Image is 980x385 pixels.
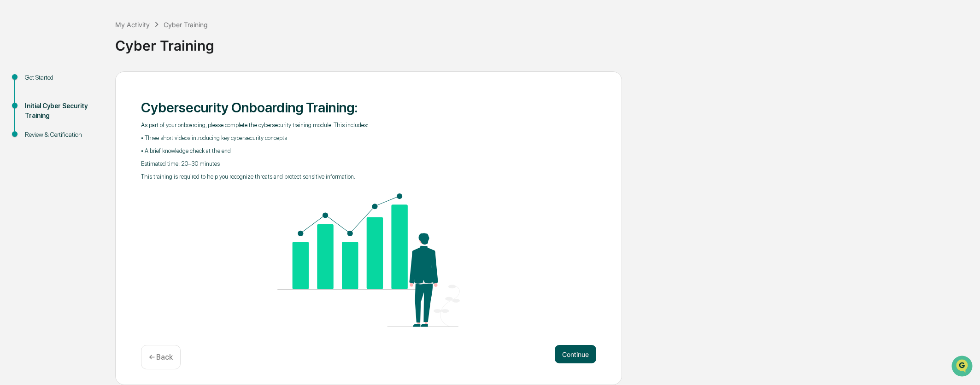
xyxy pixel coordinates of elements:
[164,21,208,29] div: Cyber Training
[9,134,17,142] div: 🔎
[92,156,111,163] span: Pylon
[141,99,596,116] div: Cybersecurity Onboarding Training :
[18,134,58,143] span: Data Lookup
[31,70,151,80] div: Start new chat
[141,147,596,154] p: • A brief knowledge check at the end
[141,122,596,128] p: As part of your onboarding, please complete the cybersecurity training module. This includes:
[141,173,596,180] p: This training is required to help you recognize threats and protect sensitive information.
[25,73,100,82] div: Get Started
[141,134,596,141] p: • Three short videos introducing key cybersecurity concepts
[149,353,173,362] p: ← Back
[67,117,74,124] div: 🗄️
[25,101,100,121] div: Initial Cyber Security Training
[141,160,596,167] p: Estimated time: 20–30 minutes
[951,355,975,379] iframe: Open customer support
[157,73,168,84] button: Start new chat
[9,117,17,124] div: 🖐️
[76,116,114,125] span: Attestations
[277,193,459,327] img: Cybersecurity Onboarding Training
[31,80,117,87] div: We're available if you need us!
[115,21,150,29] div: My Activity
[555,345,596,363] button: Continue
[65,156,111,163] a: Powered byPylon
[18,116,59,125] span: Preclearance
[25,130,100,140] div: Review & Certification
[6,112,63,129] a: 🖐️Preclearance
[9,70,26,87] img: 1746055101610-c473b297-6a78-478c-a979-82029cc54cd1
[115,30,975,54] div: Cyber Training
[9,19,168,34] p: How can we help?
[63,112,118,129] a: 🗄️Attestations
[6,130,62,146] a: 🔎Data Lookup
